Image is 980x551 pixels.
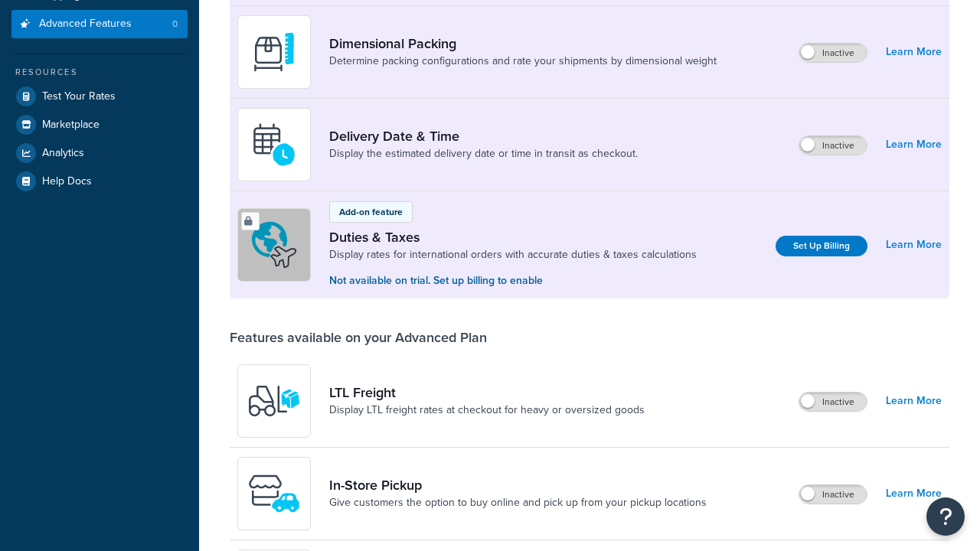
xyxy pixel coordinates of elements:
[799,485,867,504] label: Inactive
[329,384,645,401] a: LTL Freight
[329,146,638,161] a: Display the estimated delivery date or time in transit as checkout.
[886,483,942,504] a: Learn More
[11,83,188,110] a: Test Your Rates
[329,477,707,494] a: In-Store Pickup
[329,495,707,510] a: Give customers the option to buy online and pick up from your pickup locations
[11,139,188,167] a: Analytics
[247,374,301,428] img: y79ZsPf0fXUFUhFXDzUgf+ktZg5F2+ohG75+v3d2s1D9TjoU8PiyCIluIjV41seZevKCRuEjTPPOKHJsQcmKCXGdfprl3L4q7...
[799,44,867,62] label: Inactive
[329,403,645,418] a: Display LTL freight rates at checkout for heavy or oversized goods
[329,229,697,246] a: Duties & Taxes
[329,272,697,289] p: Not available on trial. Set up billing to enable
[886,390,942,412] a: Learn More
[11,168,188,195] a: Help Docs
[247,25,301,79] img: DTVBYsAAAAAASUVORK5CYII=
[339,205,403,219] p: Add-on feature
[329,35,717,52] a: Dimensional Packing
[886,41,942,63] a: Learn More
[886,234,942,256] a: Learn More
[42,119,100,132] span: Marketplace
[799,136,867,155] label: Inactive
[247,467,301,520] img: wfgcfpwTIucLEAAAAASUVORK5CYII=
[42,90,116,103] span: Test Your Rates
[11,10,188,38] li: Advanced Features
[247,118,301,171] img: gfkeb5ejjkALwAAAABJRU5ErkJggg==
[11,111,188,139] a: Marketplace
[42,147,84,160] span: Analytics
[776,236,867,256] a: Set Up Billing
[926,497,965,536] button: Open Resource Center
[329,247,697,262] a: Display rates for international orders with accurate duties & taxes calculations
[39,18,132,31] span: Advanced Features
[329,54,717,69] a: Determine packing configurations and rate your shipments by dimensional weight
[42,175,92,188] span: Help Docs
[11,10,188,38] a: Advanced Features0
[886,134,942,155] a: Learn More
[799,393,867,411] label: Inactive
[329,128,638,145] a: Delivery Date & Time
[172,18,178,31] span: 0
[230,329,487,346] div: Features available on your Advanced Plan
[11,66,188,79] div: Resources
